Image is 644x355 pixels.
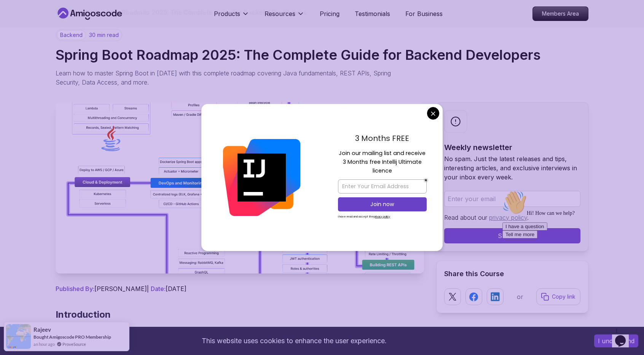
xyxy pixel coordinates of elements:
button: Tell me more [3,43,38,51]
p: Resources [265,9,295,18]
button: Resources [265,9,304,24]
a: ProveSource [62,341,86,347]
a: Members Area [532,6,588,21]
iframe: chat widget [499,187,636,321]
img: :wave: [3,3,27,27]
span: Hi! How can we help? [3,23,75,29]
img: Spring Boot Roadmap 2025: The Complete Guide for Backend Developers thumbnail [56,102,424,273]
p: 30 min read [89,31,119,39]
a: Pricing [320,9,340,18]
button: Accept cookies [594,334,638,347]
button: Products [214,9,249,24]
a: Testimonials [355,9,390,18]
h2: Share this Course [444,269,580,279]
a: privacy policy [489,214,527,221]
button: I have a question [3,35,48,43]
img: provesource social proof notification image [6,324,31,349]
a: For Business [405,9,443,18]
h1: Spring Boot Roadmap 2025: The Complete Guide for Backend Developers [56,47,588,62]
span: Date: [151,285,166,293]
p: [PERSON_NAME] | [DATE] [56,284,424,293]
p: backend [57,30,86,40]
span: Bought [33,334,48,340]
iframe: chat widget [612,325,636,347]
span: Published By: [56,285,94,293]
div: This website uses cookies to enhance the user experience. [6,333,583,349]
span: an hour ago [33,341,55,347]
p: Read about our . [444,213,580,222]
h2: Weekly newsletter [444,142,580,153]
p: Members Area [533,7,588,21]
input: Enter your email [444,191,580,207]
p: Products [214,9,240,18]
p: No spam. Just the latest releases and tips, interesting articles, and exclusive interviews in you... [444,154,580,182]
a: Amigoscode PRO Membership [49,334,111,340]
h2: Introduction [56,309,424,321]
p: Learn how to master Spring Boot in [DATE] with this complete roadmap covering Java fundamentals, ... [56,69,397,87]
button: Subscribe [444,228,580,243]
span: Rajeev [33,326,51,333]
div: 👋Hi! How can we help?I have a questionTell me more [3,3,140,51]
